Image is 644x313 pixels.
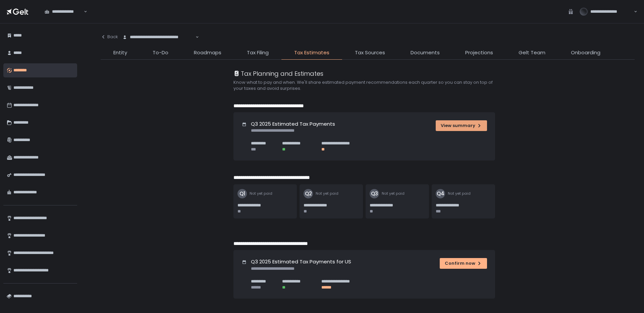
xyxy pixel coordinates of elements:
[250,191,272,196] span: Not yet paid
[251,258,351,266] h1: Q3 2025 Estimated Tax Payments for US
[437,190,444,197] text: Q4
[113,49,127,57] span: Entity
[153,49,168,57] span: To-Do
[305,190,312,197] text: Q2
[316,191,338,196] span: Not yet paid
[519,49,545,57] span: Gelt Team
[371,190,378,197] text: Q3
[445,260,482,266] div: Confirm now
[101,34,118,40] div: Back
[436,120,487,131] button: View summary
[382,191,405,196] span: Not yet paid
[83,8,83,15] input: Search for option
[233,69,323,78] div: Tax Planning and Estimates
[441,123,482,129] div: View summary
[465,49,493,57] span: Projections
[118,30,199,44] div: Search for option
[247,49,269,57] span: Tax Filing
[411,49,440,57] span: Documents
[448,191,471,196] span: Not yet paid
[571,49,600,57] span: Onboarding
[239,190,245,197] text: Q1
[194,49,221,57] span: Roadmaps
[195,34,195,41] input: Search for option
[101,30,118,44] button: Back
[294,49,329,57] span: Tax Estimates
[251,120,335,128] h1: Q3 2025 Estimated Tax Payments
[233,79,502,91] h2: Know what to pay and when. We'll share estimated payment recommendations each quarter so you can ...
[440,258,487,269] button: Confirm now
[40,5,87,19] div: Search for option
[355,49,385,57] span: Tax Sources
